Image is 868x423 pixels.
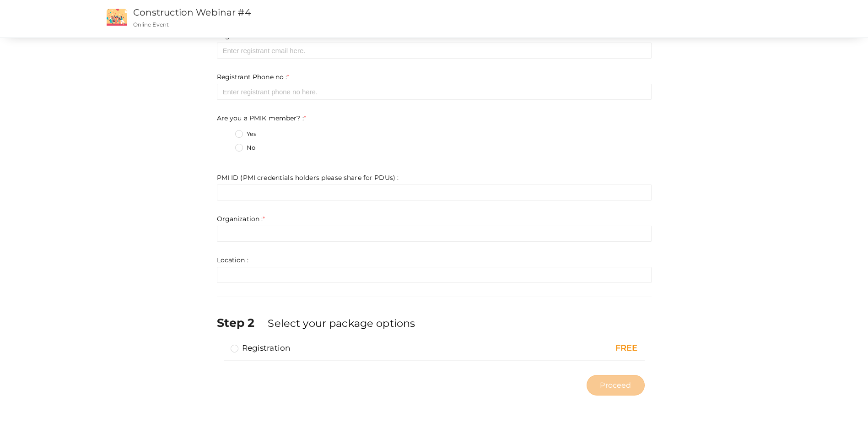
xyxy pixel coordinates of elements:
button: Proceed [587,375,644,396]
label: No [235,143,255,152]
label: Location : [217,255,248,265]
p: Online Event [133,21,567,28]
input: Enter registrant phone no here. [217,84,652,100]
label: PMI ID (PMI credentials holders please share for PDUs) : [217,173,399,182]
label: Organization : [217,214,265,223]
label: Step 2 [217,315,266,331]
label: Registrant Phone no : [217,72,290,81]
label: Are you a PMIK member? : [217,114,307,123]
div: FREE [513,342,638,354]
label: Registration [231,342,291,353]
img: event2.png [107,9,127,26]
span: Proceed [600,380,631,390]
label: Yes [235,130,256,139]
a: Construction Webinar #4 [133,7,251,18]
input: Enter registrant email here. [217,43,652,59]
label: Select your package options [268,316,415,331]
